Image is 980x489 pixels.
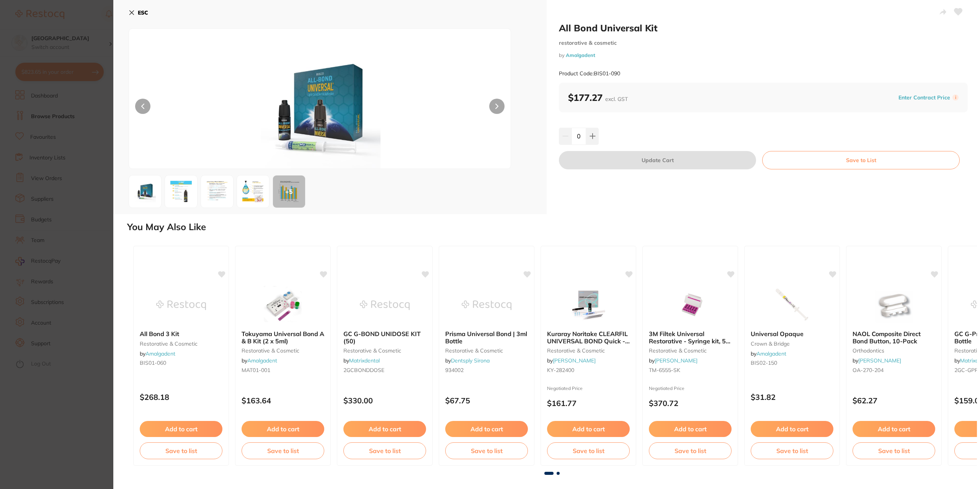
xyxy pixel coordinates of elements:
h2: You May Also Like [127,222,977,232]
button: Save to List [762,151,960,169]
button: Update Cart [559,151,756,169]
span: by [649,357,697,364]
span: by [242,357,277,364]
small: 2GCBONDDOSE [343,367,426,373]
small: BIS02-150 [751,360,833,366]
b: GC G-BOND UNIDOSE KIT (50) [343,330,426,344]
small: restorative & cosmetic [649,348,732,354]
a: Dentsply Sirona [451,357,490,364]
small: restorative & cosmetic [559,40,968,46]
p: $31.82 [751,393,833,401]
button: Add to cart [445,421,528,437]
small: restorative & cosmetic [242,348,324,354]
b: ESC [138,9,148,16]
small: by [559,52,968,58]
small: Negotiated Price [547,386,630,391]
img: Tokuyama Universal Bond A & B Kit (2 x 5ml) [258,286,308,324]
h2: All Bond Universal Kit [559,22,968,34]
button: ESC [129,6,148,19]
button: Add to cart [242,421,324,437]
p: $370.72 [649,399,732,408]
b: $177.27 [568,92,628,103]
a: Amalgadent [566,52,595,58]
b: 3M Filtek Universal Restorative - Syringe kit, 5-Pack [649,330,732,344]
a: Matrixdental [349,357,380,364]
a: [PERSON_NAME] [655,357,697,364]
span: by [547,357,596,364]
button: Save to list [547,442,630,459]
button: Add to cart [547,421,630,437]
img: All Bond 3 Kit [156,286,206,324]
img: MDEwOTAtMS1qcGc [167,178,195,205]
div: + 5 [273,175,305,208]
img: Kuraray Noritake CLEARFIL UNIVERSAL BOND Quick - Standard Kit - 5ml Bottle and Accessories [563,286,613,324]
button: Enter Contract Price [896,94,952,101]
button: Add to cart [853,421,935,437]
span: by [140,350,175,357]
p: $161.77 [547,399,630,408]
small: MAT01-001 [242,367,324,373]
a: Amalgadent [756,350,786,357]
img: MDEwOTAtanBn [131,178,159,205]
button: Save to list [853,442,935,459]
b: Prisma Universal Bond | 3ml Bottle [445,330,528,344]
small: restorative & cosmetic [445,348,528,354]
img: GC G-BOND UNIDOSE KIT (50) [360,286,410,324]
button: Save to list [751,442,833,459]
small: restorative & cosmetic [343,348,426,354]
img: MDEwOTAtanBn [205,48,434,169]
button: Add to cart [140,421,222,437]
a: Amalgadent [247,357,277,364]
small: restorative & cosmetic [140,341,222,347]
b: Kuraray Noritake CLEARFIL UNIVERSAL BOND Quick - Standard Kit - 5ml Bottle and Accessories [547,330,630,344]
img: NAOL Composite Direct Bond Button, 10-Pack [869,286,919,324]
b: NAOL Composite Direct Bond Button, 10-Pack [853,330,935,344]
a: [PERSON_NAME] [858,357,901,364]
b: Tokuyama Universal Bond A & B Kit (2 x 5ml) [242,330,324,344]
small: KY-282400 [547,367,630,373]
small: 934002 [445,367,528,373]
small: OA-270-204 [853,367,935,373]
button: Save to list [140,442,222,459]
img: MDEwOTAtMy1qcGc [239,178,267,205]
p: $163.64 [242,396,324,405]
span: by [343,357,380,364]
p: $67.75 [445,396,528,405]
button: Add to cart [649,421,732,437]
button: Save to list [649,442,732,459]
span: by [445,357,490,364]
label: i [952,94,959,101]
b: Universal Opaque [751,330,833,337]
small: TM-6555-SK [649,367,732,373]
a: Amalgadent [145,350,175,357]
small: restorative & cosmetic [547,348,630,354]
button: Save to list [242,442,324,459]
small: BIS01-060 [140,360,222,366]
a: [PERSON_NAME] [553,357,596,364]
span: by [853,357,901,364]
img: 3M Filtek Universal Restorative - Syringe kit, 5-Pack [665,286,715,324]
img: Universal Opaque [767,286,817,324]
button: Save to list [445,442,528,459]
b: All Bond 3 Kit [140,330,222,337]
small: orthodontics [853,348,935,354]
small: Product Code: BIS01-090 [559,70,620,77]
p: $268.18 [140,393,222,401]
button: Add to cart [343,421,426,437]
p: $330.00 [343,396,426,405]
span: excl. GST [605,96,628,102]
span: by [751,350,786,357]
small: crown & bridge [751,341,833,347]
img: Prisma Universal Bond | 3ml Bottle [462,286,511,324]
img: MDEwOTAtMi1qcGc [203,178,231,205]
button: +5 [273,175,305,208]
p: $62.27 [853,396,935,405]
button: Add to cart [751,421,833,437]
small: Negotiated Price [649,386,732,391]
button: Save to list [343,442,426,459]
